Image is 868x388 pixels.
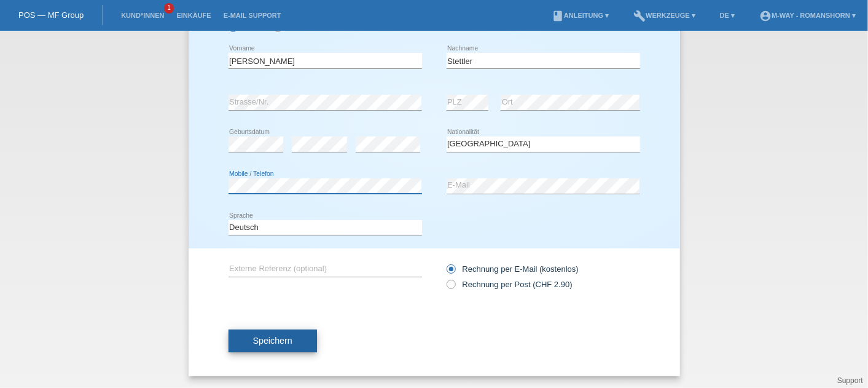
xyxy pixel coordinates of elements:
i: book [552,10,564,22]
a: DE ▾ [714,12,741,19]
button: Speichern [229,330,317,353]
a: POS — MF Group [18,10,84,20]
input: Rechnung per Post (CHF 2.90) [447,280,455,295]
a: Support [837,376,863,385]
a: account_circlem-way - Romanshorn ▾ [753,12,862,19]
a: E-Mail Support [217,12,287,19]
span: 1 [164,3,174,14]
i: account_circle [759,10,772,22]
a: bookAnleitung ▾ [545,12,615,19]
input: Rechnung per E-Mail (kostenlos) [447,264,455,280]
i: build [633,10,646,22]
a: Kund*innen [115,12,170,19]
span: Speichern [253,336,292,346]
label: Rechnung per E-Mail (kostenlos) [447,264,579,274]
a: Einkäufe [170,12,217,19]
label: Rechnung per Post (CHF 2.90) [447,280,573,289]
a: buildWerkzeuge ▾ [627,12,702,19]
